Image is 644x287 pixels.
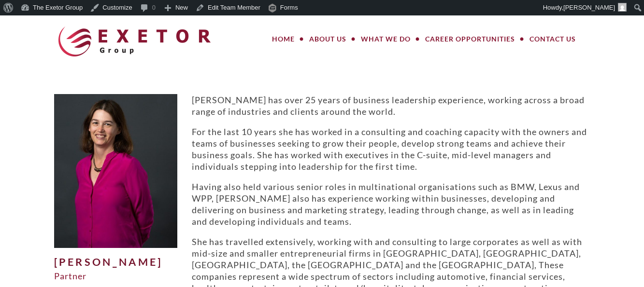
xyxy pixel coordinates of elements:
p: For the last 10 years she has worked in a consulting and coaching capacity with the owners and te... [192,126,590,172]
a: Career Opportunities [418,29,522,49]
a: Home [265,29,302,49]
h1: [PERSON_NAME] [54,257,177,268]
span: [PERSON_NAME] [563,4,615,11]
a: What We Do [354,29,418,49]
p: [PERSON_NAME] has over 25 years of business leadership experience, working across a broad range o... [192,94,590,117]
a: Contact Us [522,29,583,49]
a: About Us [302,29,354,49]
img: Julie-H-500x625.jpg [54,94,177,248]
div: Partner [54,270,177,282]
img: The Exetor Group [58,27,211,56]
p: Having also held various senior roles in multinational organisations such as BMW, Lexus and WPP, ... [192,181,590,227]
